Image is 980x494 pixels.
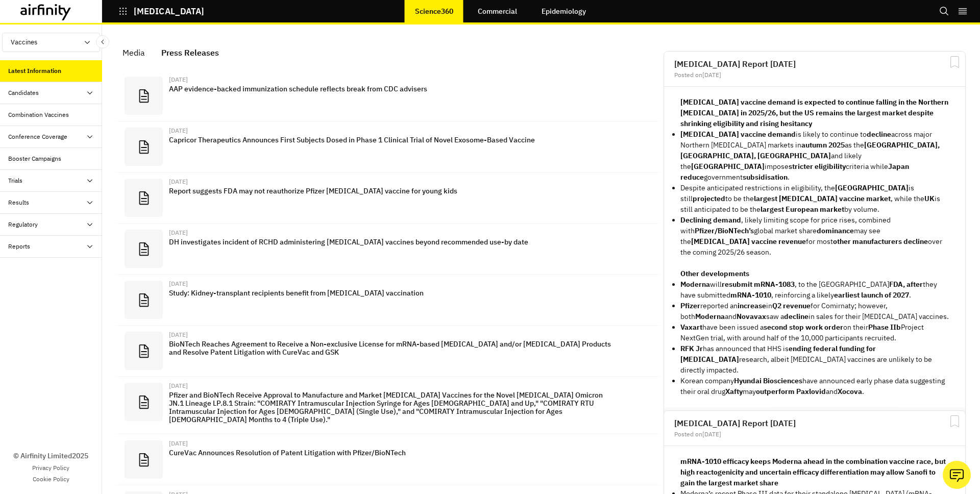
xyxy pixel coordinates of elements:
[8,132,67,141] div: Conference Coverage
[13,451,88,461] p: © Airfinity Limited 2025
[680,344,703,353] strong: RFK Jr
[116,275,659,326] a: [DATE]Study: Kidney-transplant recipients benefit from [MEDICAL_DATA] vaccination
[116,434,659,485] a: [DATE]CureVac Announces Resolution of Patent Litigation with Pfizer/BioNTech
[169,85,617,93] p: AAP evidence-backed immunization schedule reflects break from CDC advisers
[169,340,617,356] p: BioNTech Reaches Agreement to Receive a Non-exclusive License for mRNA-based [MEDICAL_DATA] and/o...
[169,289,617,297] p: Study: Kidney-transplant recipients benefit from [MEDICAL_DATA] vaccination
[833,237,851,246] strong: other
[116,224,659,275] a: [DATE]DH investigates incident of RCHD administering [MEDICAL_DATA] vaccines beyond recommended u...
[680,457,946,487] strong: mRNA-1010 efficacy keeps Moderna ahead in the combination vaccine race, but high reactogenicity a...
[948,415,961,428] svg: Bookmark Report
[680,97,948,128] strong: [MEDICAL_DATA] vaccine demand is expected to continue falling in the Northern [MEDICAL_DATA] in 2...
[924,194,935,203] strong: UK
[756,387,826,396] strong: outperform Paxlovid
[96,35,109,48] button: Close Sidebar
[134,7,204,16] p: [MEDICAL_DATA]
[169,440,617,447] div: [DATE]
[33,475,69,484] a: Cookie Policy
[761,205,844,214] strong: largest European market
[695,312,725,321] strong: Moderna
[169,391,617,424] p: Pfizer and BioNTech Receive Approval to Manufacture and Market [MEDICAL_DATA] Vaccines for the No...
[116,121,659,172] a: [DATE]Capricor Therapeutics Announces First Subjects Dosed in Phase 1 Clinical Trial of Novel Exo...
[169,77,617,83] div: [DATE]
[730,290,771,300] strong: mRNA-1010
[789,162,846,171] strong: stricter eligibility
[838,387,862,396] strong: Xocova
[169,230,617,236] div: [DATE]
[680,323,702,332] strong: Vaxart
[169,383,617,389] div: [DATE]
[743,172,788,182] strong: subsidisation
[754,194,891,203] strong: largest [MEDICAL_DATA] vaccine market
[693,194,725,203] strong: projected
[680,279,949,301] p: will , to the [GEOGRAPHIC_DATA] they have submitted , reinforcing a likely .
[680,301,949,322] p: reported an in for Comirnaty; however, both and saw a in sales for their [MEDICAL_DATA] vaccines.
[868,323,901,332] strong: Phase IIb
[691,237,806,246] strong: [MEDICAL_DATA] vaccine revenue
[867,130,891,139] strong: decline
[674,431,955,437] div: Posted on [DATE]
[680,280,710,289] strong: Moderna
[8,110,69,119] div: Combination Vaccines
[169,128,617,134] div: [DATE]
[834,290,909,300] strong: earliest launch of 2027
[8,176,22,185] div: Trials
[737,312,766,321] strong: Novavax
[32,463,69,473] a: Privacy Policy
[169,179,617,185] div: [DATE]
[722,280,795,289] strong: resubmit mRNA-1083
[680,130,796,139] strong: [MEDICAL_DATA] vaccine demand
[738,301,766,310] strong: increase
[118,3,204,20] button: [MEDICAL_DATA]
[169,281,617,287] div: [DATE]
[680,215,949,258] p: , likely limiting scope for price rises, combined with global market share may see the for most o...
[116,377,659,434] a: [DATE]Pfizer and BioNTech Receive Approval to Manufacture and Market [MEDICAL_DATA] Vaccines for ...
[8,220,38,229] div: Regulatory
[169,332,617,338] div: [DATE]
[939,3,949,20] button: Search
[8,242,30,251] div: Reports
[674,72,955,78] div: Posted on [DATE]
[948,56,961,68] svg: Bookmark Report
[2,33,100,52] button: Vaccines
[889,280,923,289] strong: FDA, after
[116,326,659,377] a: [DATE]BioNTech Reaches Agreement to Receive a Non-exclusive License for mRNA-based [MEDICAL_DATA]...
[116,172,659,224] a: [DATE]Report suggests FDA may not reauthorize Pfizer [MEDICAL_DATA] vaccine for young kids
[725,387,743,396] strong: Xafty
[680,322,949,343] p: have been issued a on their Project NextGen trial, with around half of the 10,000 participants re...
[674,60,955,68] h2: [MEDICAL_DATA] Report [DATE]
[943,461,971,489] button: Ask our analysts
[8,88,39,97] div: Candidates
[680,183,949,215] p: Despite anticipated restrictions in eligibility, the is still to be the , while the is still anti...
[817,226,854,235] strong: dominance
[680,376,949,397] p: Korean company have announced early phase data suggesting their oral drug may and .
[784,312,808,321] strong: decline
[852,237,928,246] strong: manufacturers decline
[161,45,219,60] div: Press Releases
[169,136,617,144] p: Capricor Therapeutics Announces First Subjects Dosed in Phase 1 Clinical Trial of Novel Exosome-B...
[772,301,811,310] strong: Q2 revenue
[169,238,617,246] p: DH investigates incident of RCHD administering [MEDICAL_DATA] vaccines beyond recommended use-by ...
[116,70,659,121] a: [DATE]AAP evidence-backed immunization schedule reflects break from CDC advisers
[680,215,741,225] strong: Declining demand
[680,269,749,278] strong: Other developments
[674,419,955,427] h2: [MEDICAL_DATA] Report [DATE]
[764,323,843,332] strong: second stop work order
[801,140,845,150] strong: autumn 2025
[691,162,765,171] strong: [GEOGRAPHIC_DATA]
[169,187,617,195] p: Report suggests FDA may not reauthorize Pfizer [MEDICAL_DATA] vaccine for young kids
[169,449,617,457] p: CureVac Announces Resolution of Patent Litigation with Pfizer/BioNTech
[8,154,61,163] div: Booster Campaigns
[695,226,754,235] strong: Pfizer/BioNTech’s
[680,343,949,376] p: has announced that HHS is research, albeit [MEDICAL_DATA] vaccines are unlikely to be directly im...
[8,66,61,76] div: Latest Information
[122,45,145,60] div: Media
[835,183,909,192] strong: [GEOGRAPHIC_DATA]
[415,7,453,15] p: Science360
[680,129,949,183] li: is likely to continue to across major Northern [MEDICAL_DATA] markets in as the and likely the im...
[734,376,802,385] strong: Hyundai Biosciences
[8,198,29,207] div: Results
[680,301,700,310] strong: Pfizer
